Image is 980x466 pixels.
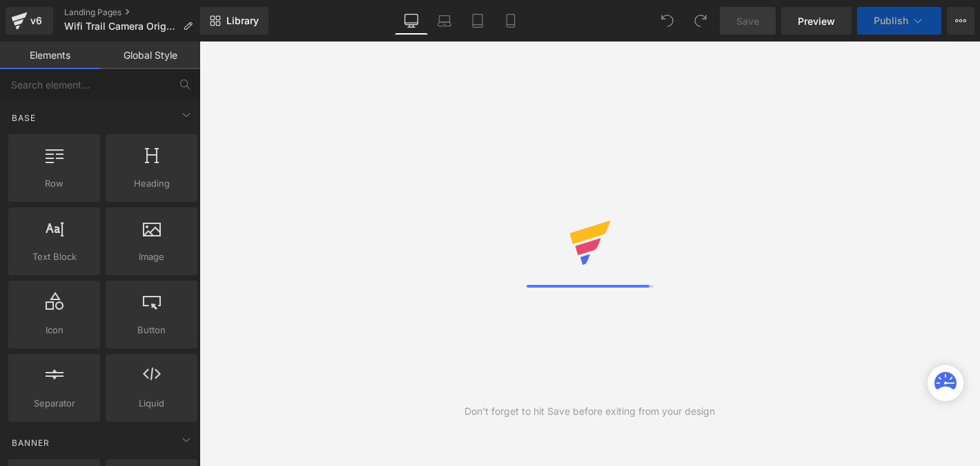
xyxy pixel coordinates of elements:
[12,176,96,191] span: Row
[464,404,715,419] div: Don't forget to hit Save before exiting from your design
[100,41,200,69] a: Global Style
[781,7,852,35] a: Preview
[428,7,461,35] a: Laptop
[200,7,268,35] a: New Library
[857,7,941,35] button: Publish
[654,7,681,35] button: Undo
[64,7,204,18] a: Landing Pages
[110,250,193,264] span: Image
[10,111,37,124] span: Base
[736,14,759,28] span: Save
[226,15,259,27] span: Library
[10,436,51,449] span: Banner
[110,323,193,337] span: Button
[28,12,45,30] div: v6
[461,7,494,35] a: Tablet
[110,176,193,191] span: Heading
[12,396,96,411] span: Separator
[395,7,428,35] a: Desktop
[687,7,714,35] button: Redo
[12,323,96,337] span: Icon
[12,250,96,264] span: Text Block
[64,21,177,32] span: Wifi Trail Camera Original
[798,14,835,28] span: Preview
[494,7,527,35] a: Mobile
[874,15,908,26] span: Publish
[6,7,53,35] a: v6
[947,7,974,35] button: More
[110,396,193,411] span: Liquid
